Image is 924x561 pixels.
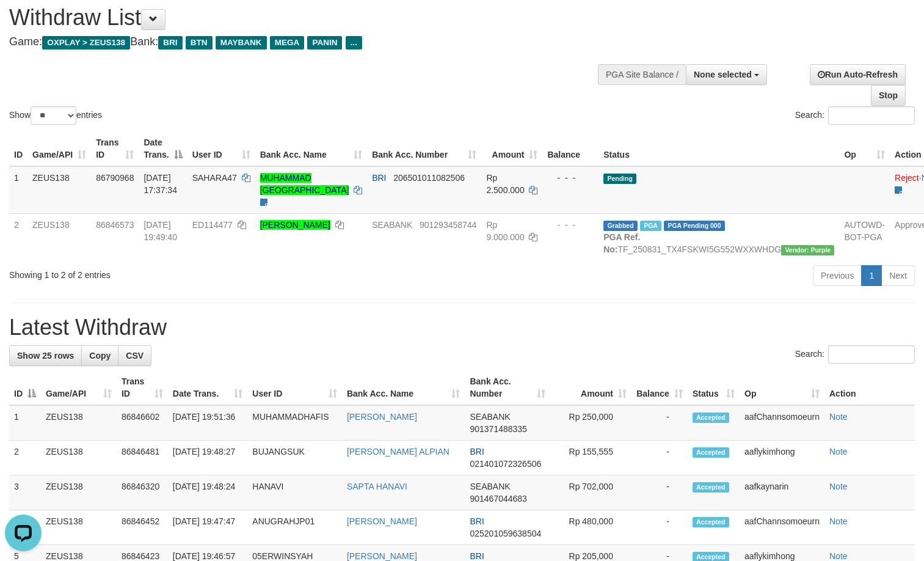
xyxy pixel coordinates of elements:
td: TF_250831_TX4FSKWI5G552WXXWHDG [598,213,839,260]
td: AUTOWD-BOT-PGA [839,213,890,260]
a: Stop [871,85,906,106]
td: aaflykimhong [740,441,824,475]
a: Previous [813,265,862,286]
a: MUHAMMAD [GEOGRAPHIC_DATA] [260,173,349,195]
td: Rp 480,000 [550,510,631,545]
span: Copy 901293458744 to clipboard [420,220,476,230]
h1: Withdraw List [9,5,604,30]
th: ID: activate to sort column descending [9,370,41,405]
td: 1 [9,166,27,214]
td: ZEUS138 [41,475,117,510]
input: Search: [828,345,915,364]
td: aafChannsomoeurn [740,405,824,441]
th: Status [598,131,839,166]
a: [PERSON_NAME] [347,551,417,561]
a: Copy [81,345,118,366]
th: Bank Acc. Number: activate to sort column ascending [367,131,481,166]
td: 86846320 [117,475,168,510]
span: Rp 9.000.000 [486,220,524,242]
span: Accepted [693,517,729,527]
span: BRI [158,36,182,50]
th: Game/API: activate to sort column ascending [27,131,91,166]
input: Search: [828,106,915,125]
td: Rp 155,555 [550,441,631,475]
td: 1 [9,405,41,441]
label: Search: [795,345,915,364]
th: ID [9,131,27,166]
div: Showing 1 to 2 of 2 entries [9,264,376,281]
span: BRI [470,447,484,457]
a: Note [829,516,848,526]
td: - [631,510,688,545]
span: SEABANK [470,482,510,491]
th: Trans ID: activate to sort column ascending [91,131,139,166]
button: Open LiveChat chat widget [5,5,42,42]
span: Copy 901371488335 to clipboard [470,424,526,434]
td: ZEUS138 [41,441,117,475]
td: - [631,475,688,510]
th: Date Trans.: activate to sort column ascending [168,370,248,405]
td: Rp 250,000 [550,405,631,441]
a: [PERSON_NAME] [260,220,330,230]
span: Marked by aafkaynarin [640,221,661,231]
span: MAYBANK [216,36,267,50]
span: PANIN [307,36,342,50]
th: Balance [542,131,598,166]
td: - [631,441,688,475]
span: PGA Pending [664,221,725,231]
select: Showentries [31,106,76,125]
td: [DATE] 19:48:27 [168,441,248,475]
span: SAHARA47 [192,173,237,183]
th: Bank Acc. Name: activate to sort column ascending [342,370,465,405]
td: BUJANGSUK [247,441,342,475]
span: Copy 206501011082506 to clipboard [393,173,465,183]
a: 1 [861,265,882,286]
td: MUHAMMADHAFIS [247,405,342,441]
td: ZEUS138 [41,510,117,545]
span: Copy 025201059638504 to clipboard [470,529,541,538]
span: 86790968 [96,173,134,183]
a: [PERSON_NAME] [347,516,417,526]
td: - [631,405,688,441]
span: ED114477 [192,220,233,230]
span: Copy 901467044683 to clipboard [470,494,526,504]
span: [DATE] 17:37:34 [144,173,177,195]
a: [PERSON_NAME] [347,412,417,422]
span: BRI [470,551,484,561]
span: Accepted [693,413,729,423]
td: ZEUS138 [41,405,117,441]
span: None selected [694,70,752,79]
th: Status: activate to sort column ascending [688,370,740,405]
span: Grabbed [603,221,638,231]
td: aafChannsomoeurn [740,510,824,545]
a: Next [881,265,915,286]
span: Accepted [693,447,729,458]
span: 86846573 [96,220,134,230]
th: Action [824,370,915,405]
span: Show 25 rows [17,351,74,361]
td: 2 [9,441,41,475]
td: 2 [9,213,27,260]
label: Search: [795,106,915,125]
span: CSV [126,351,144,361]
span: Copy 021401072326506 to clipboard [470,459,541,469]
b: PGA Ref. No: [603,232,640,254]
th: Amount: activate to sort column ascending [550,370,631,405]
th: Bank Acc. Name: activate to sort column ascending [255,131,368,166]
td: 86846481 [117,441,168,475]
td: HANAVI [247,475,342,510]
h1: Latest Withdraw [9,315,915,340]
th: Bank Acc. Number: activate to sort column ascending [465,370,550,405]
a: Run Auto-Refresh [810,64,906,85]
span: Pending [603,174,636,184]
th: Date Trans.: activate to sort column descending [139,131,187,166]
th: Balance: activate to sort column ascending [631,370,688,405]
td: 86846602 [117,405,168,441]
span: OXPLAY > ZEUS138 [42,36,130,50]
td: 3 [9,475,41,510]
span: Accepted [693,482,729,493]
span: BRI [470,516,484,526]
td: aafkaynarin [740,475,824,510]
td: [DATE] 19:51:36 [168,405,248,441]
span: Vendor URL: https://trx4.1velocity.biz [781,245,834,255]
